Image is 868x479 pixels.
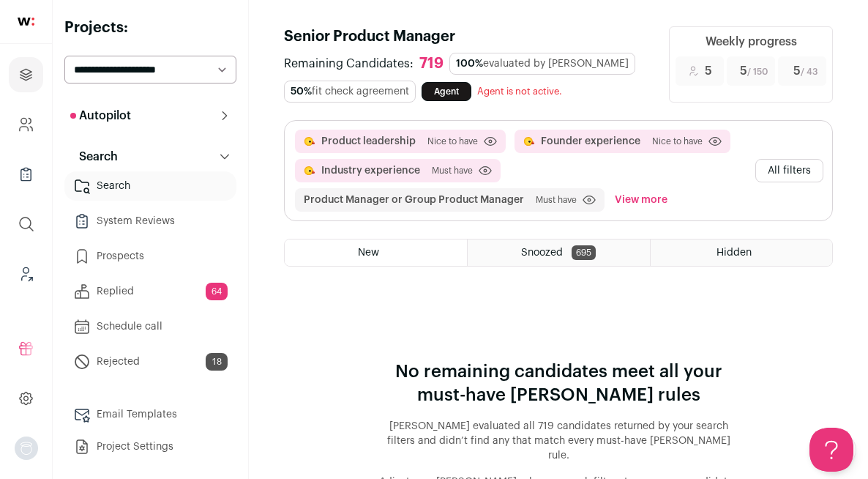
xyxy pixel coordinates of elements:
[64,277,236,306] a: Replied64
[422,82,471,101] a: Agent
[536,194,577,206] span: Must have
[612,188,670,212] button: View more
[705,62,712,80] span: 5
[793,62,818,80] span: 5
[64,142,236,171] button: Search
[427,135,478,147] span: Nice to have
[64,171,236,201] a: Search
[304,193,524,207] button: Product Manager or Group Product Manager
[64,101,236,130] button: Autopilot
[64,242,236,271] a: Prospects
[747,67,768,76] span: / 150
[9,107,43,142] a: Company and ATS Settings
[64,18,236,38] h2: Projects:
[9,157,43,192] a: Company Lists
[375,360,741,407] p: No remaining candidates meet all your must-have [PERSON_NAME] rules
[572,245,596,260] span: 695
[64,207,236,236] a: System Reviews
[706,33,797,51] div: Weekly progress
[15,437,38,460] button: Open dropdown
[291,86,312,97] span: 50%
[64,312,236,341] a: Schedule call
[717,248,752,258] span: Hidden
[64,347,236,376] a: Rejected18
[18,18,34,26] img: wellfound-shorthand-0d5821cbd27db2630d0214b213865d53afaa358527fdda9d0ea32b1df1b89c2c.svg
[456,59,483,69] span: 100%
[652,135,703,147] span: Nice to have
[206,353,228,371] span: 18
[432,165,473,177] span: Must have
[468,239,649,266] a: Snoozed 695
[9,256,43,292] a: Leads (Backoffice)
[755,159,823,182] button: All filters
[740,62,768,80] span: 5
[419,55,444,73] div: 719
[70,107,131,125] p: Autopilot
[284,55,414,73] span: Remaining Candidates:
[64,400,236,429] a: Email Templates
[321,134,416,149] button: Product leadership
[801,67,818,76] span: / 43
[449,53,635,75] div: evaluated by [PERSON_NAME]
[375,419,741,463] p: [PERSON_NAME] evaluated all 719 candidates returned by your search filters and didn’t find any th...
[521,248,563,258] span: Snoozed
[15,437,38,460] img: nopic.png
[651,239,832,266] a: Hidden
[809,428,853,472] iframe: Toggle Customer Support
[9,57,43,92] a: Projects
[284,81,416,103] div: fit check agreement
[321,163,420,178] button: Industry experience
[358,248,379,258] span: New
[70,148,118,166] p: Search
[64,432,236,461] a: Project Settings
[477,86,562,96] span: Agent is not active.
[541,134,640,149] button: Founder experience
[206,283,228,300] span: 64
[284,26,651,47] h1: Senior Product Manager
